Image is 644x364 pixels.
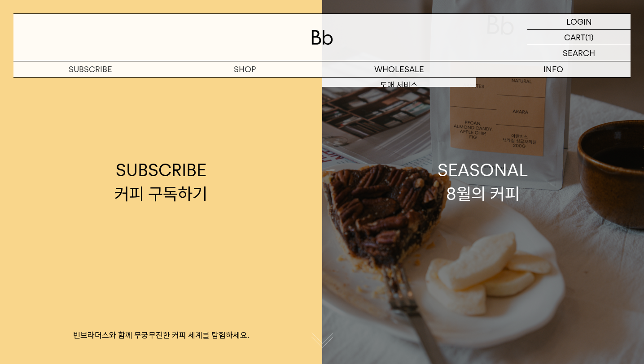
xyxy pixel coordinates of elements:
[527,14,631,30] a: LOGIN
[322,78,477,93] a: 도매 서비스
[322,61,477,77] p: WHOLESALE
[438,158,528,206] div: SEASONAL 8월의 커피
[13,61,168,77] a: SUBSCRIBE
[114,158,207,206] div: SUBSCRIBE 커피 구독하기
[168,61,322,77] a: SHOP
[311,30,333,45] img: 로고
[476,61,631,77] p: INFO
[527,30,631,45] a: CART (1)
[564,30,585,45] p: CART
[566,14,592,29] p: LOGIN
[585,30,594,45] p: (1)
[563,45,595,61] p: SEARCH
